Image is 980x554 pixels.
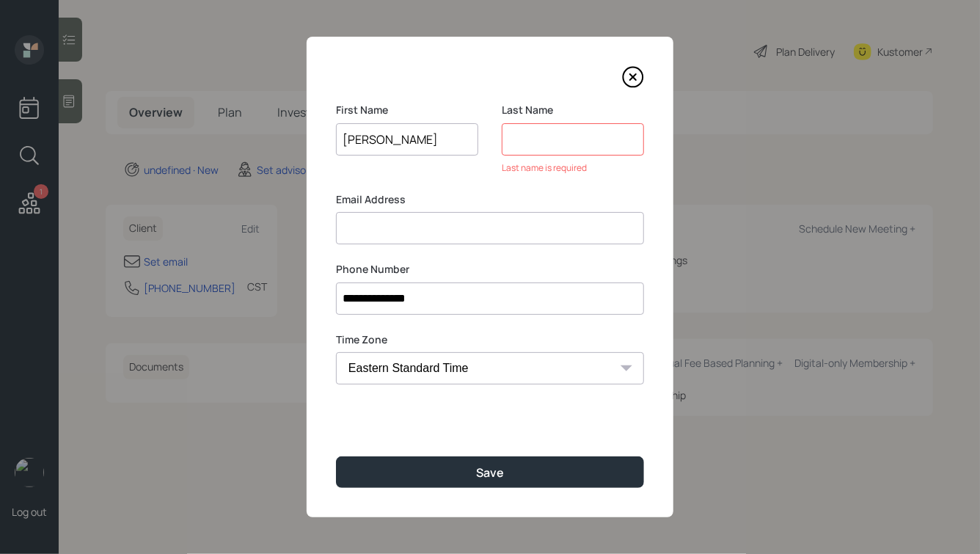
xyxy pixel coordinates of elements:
div: Last name is required [502,161,644,175]
div: Save [476,464,504,481]
label: Phone Number [336,262,644,277]
label: Time Zone [336,332,644,347]
label: Email Address [336,192,644,207]
label: Last Name [502,103,644,117]
label: First Name [336,103,478,117]
button: Save [336,456,644,488]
